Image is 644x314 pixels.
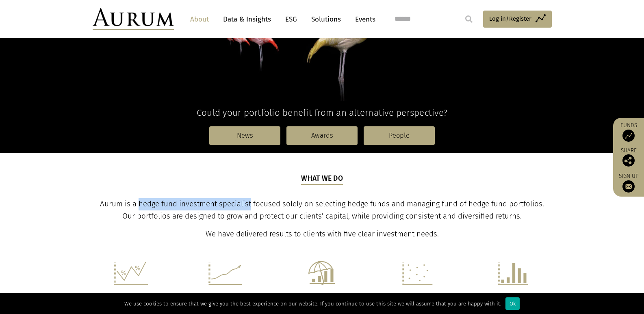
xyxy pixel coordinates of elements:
a: Awards [286,126,358,145]
h4: Could your portfolio benefit from an alternative perspective? [93,107,552,118]
a: People [364,126,435,145]
a: ESG [281,12,301,27]
div: Share [617,148,640,167]
img: Access Funds [622,130,635,142]
div: Ok [505,297,520,310]
a: Data & Insights [219,12,275,27]
h5: What we do [301,173,343,185]
a: News [209,126,280,145]
span: We have delivered results to clients with five clear investment needs. [206,230,439,238]
a: Funds [617,122,640,142]
a: Log in/Register [483,11,552,28]
span: Log in/Register [489,14,531,24]
input: Submit [461,11,477,27]
img: Share this post [622,154,635,167]
img: Sign up to our newsletter [622,180,635,193]
a: Solutions [307,12,345,27]
a: Events [351,12,375,27]
a: About [186,12,213,27]
span: Aurum is a hedge fund investment specialist focused solely on selecting hedge funds and managing ... [100,199,544,221]
a: Sign up [617,173,640,193]
img: Aurum [93,8,174,30]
